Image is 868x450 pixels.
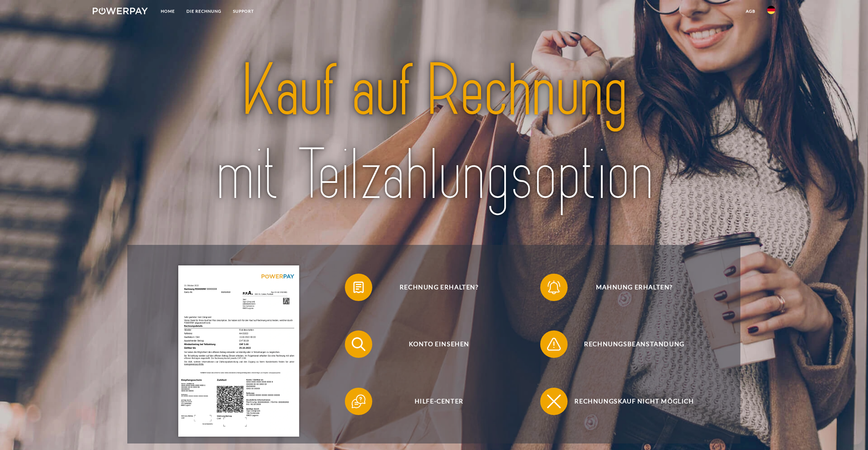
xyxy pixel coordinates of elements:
img: qb_bill.svg [350,279,367,296]
span: Rechnung erhalten? [355,274,523,301]
a: DIE RECHNUNG [181,5,227,17]
img: logo-powerpay-white.svg [93,8,148,14]
button: Rechnung erhalten? [345,274,523,301]
img: qb_close.svg [545,393,562,410]
a: Home [155,5,181,17]
a: SUPPORT [227,5,260,17]
img: de [767,6,775,14]
button: Rechnungskauf nicht möglich [540,388,718,415]
button: Mahnung erhalten? [540,274,718,301]
span: Konto einsehen [355,330,523,358]
button: Rechnungsbeanstandung [540,330,718,358]
img: qb_bell.svg [545,279,562,296]
iframe: Schaltfläche zum Öffnen des Messaging-Fensters [841,423,863,445]
span: Rechnungsbeanstandung [550,330,718,358]
img: qb_help.svg [350,393,367,410]
a: agb [740,5,761,17]
img: title-powerpay_de.svg [163,45,705,222]
img: single_invoice_powerpay_de.jpg [178,265,299,437]
span: Mahnung erhalten? [550,274,718,301]
button: Konto einsehen [345,330,523,358]
button: Hilfe-Center [345,388,523,415]
span: Hilfe-Center [355,388,523,415]
span: Rechnungskauf nicht möglich [550,388,718,415]
img: qb_warning.svg [545,336,562,353]
img: qb_search.svg [350,336,367,353]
